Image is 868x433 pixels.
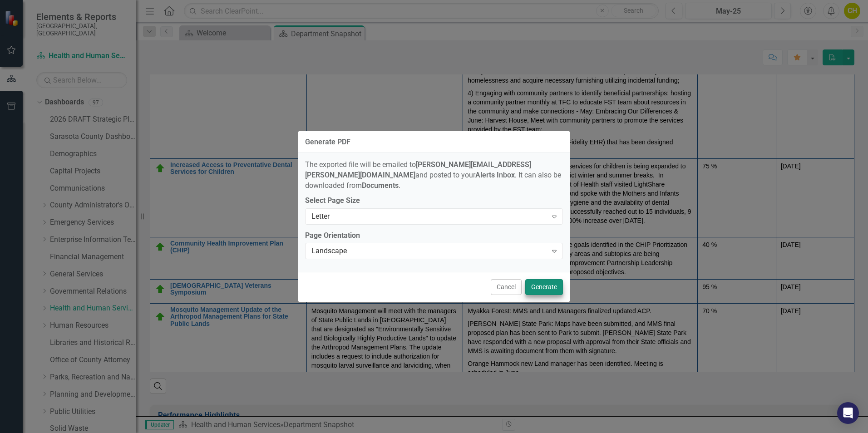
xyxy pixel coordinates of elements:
div: Landscape [311,246,547,256]
strong: [PERSON_NAME][EMAIL_ADDRESS][PERSON_NAME][DOMAIN_NAME] [305,160,531,179]
label: Select Page Size [305,196,563,206]
div: Letter [311,211,547,221]
label: Page Orientation [305,231,563,241]
button: Cancel [491,279,522,295]
button: Generate [525,279,563,295]
strong: Documents [362,181,399,190]
strong: Alerts Inbox [475,171,515,179]
div: Open Intercom Messenger [837,402,859,424]
div: Generate PDF [305,138,350,146]
span: The exported file will be emailed to and posted to your . It can also be downloaded from . [305,160,561,190]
